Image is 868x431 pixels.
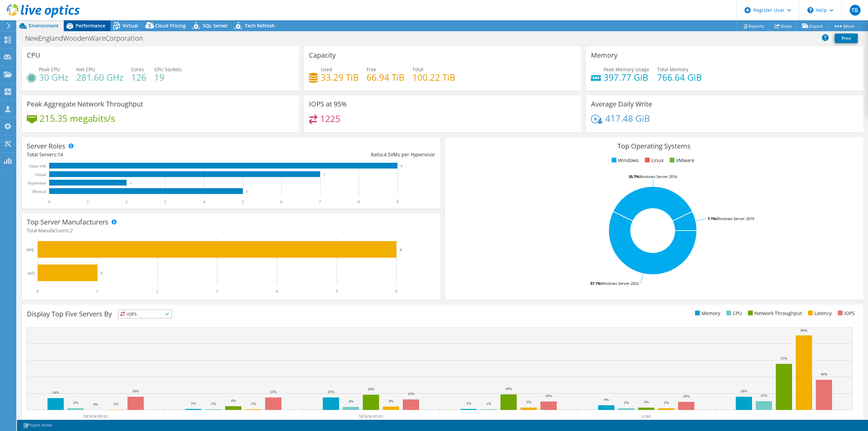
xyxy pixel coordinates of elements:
[336,289,338,294] text: 5
[27,218,108,226] h3: Top Server Manufacturers
[725,310,742,317] li: CPU
[131,66,144,73] span: Cores
[801,328,807,332] text: 90%
[693,310,720,317] li: Memory
[807,7,813,13] svg: \n
[683,394,690,398] text: 10%
[604,397,609,401] text: 6%
[412,66,423,73] span: Total
[132,389,139,393] text: 16%
[27,151,231,158] div: Total Servers:
[321,66,332,73] span: Used
[320,115,340,122] h4: 1225
[156,289,158,294] text: 2
[367,66,376,73] span: Free
[122,22,138,29] span: Virtual
[605,115,650,122] h4: 417.48 GiB
[28,181,46,185] text: Hypervisor
[408,392,414,396] text: 13%
[154,66,182,73] span: CPU Sockets
[245,22,275,29] span: Tech Refresh
[58,151,63,158] span: 14
[389,399,394,403] text: 4%
[29,22,59,29] span: Environment
[358,199,360,204] text: 8
[450,142,858,150] h3: Top Operating Systems
[624,400,629,405] text: 2%
[231,398,236,403] text: 4%
[203,22,228,29] span: SQL Server
[113,402,118,406] text: 1%
[39,66,60,73] span: Peak CPU
[83,414,107,419] text: NEWW-HV02
[836,310,855,317] li: IOPS
[26,248,34,252] text: HPE
[639,174,677,179] tspan: Windows Server 2016
[96,289,98,294] text: 1
[191,401,196,405] text: 1%
[22,35,154,42] h1: NewEnglandWoodenWareCorporation
[664,400,669,405] text: 2%
[39,74,68,81] h4: 30 GHz
[601,281,639,286] tspan: Windows Server 2022
[591,52,617,59] h3: Memory
[400,248,402,252] text: 6
[246,190,248,193] text: 5
[716,216,754,221] tspan: Windows Server 2019
[18,421,57,430] a: Project Notes
[657,66,688,73] span: Total Memory
[761,393,767,397] text: 11%
[70,227,73,234] span: 2
[130,181,132,185] text: 2
[52,390,59,394] text: 14%
[40,115,115,122] h4: 215.35 megabits/s
[37,289,39,294] text: 0
[27,271,35,276] text: Dell
[101,271,103,275] text: 1
[131,74,146,81] h4: 126
[591,100,652,108] h3: Average Daily Write
[76,22,105,29] span: Performance
[505,387,512,391] text: 19%
[231,151,435,158] div: Ratio: VMs per Hypervisor
[73,400,78,405] text: 2%
[629,174,639,179] tspan: 35.7%
[401,164,402,168] text: 9
[604,74,649,81] h4: 397.77 GiB
[276,289,278,294] text: 4
[746,310,802,317] li: Network Throughput
[466,401,471,405] text: 1%
[280,199,282,204] text: 6
[384,151,391,158] span: 4.5
[211,401,216,406] text: 1%
[642,414,651,419] text: LOKI
[76,66,95,73] span: Net CPU
[806,310,832,317] li: Latency
[708,216,716,221] tspan: 7.1%
[644,400,649,404] text: 3%
[396,199,398,204] text: 9
[604,66,649,73] span: Peak Memory Usage
[154,74,182,81] h4: 19
[164,199,166,204] text: 3
[526,400,531,404] text: 3%
[27,52,40,59] h3: CPU
[48,199,50,204] text: 0
[125,199,127,204] text: 2
[643,157,664,164] li: Linux
[781,356,787,360] text: 55%
[367,74,405,81] h4: 66.94 TiB
[328,390,334,394] text: 15%
[359,414,383,419] text: NEWW-HV01
[590,281,601,286] tspan: 57.1%
[216,289,218,294] text: 3
[93,402,98,406] text: 0%
[27,142,65,150] h3: Server Roles
[27,227,435,234] h4: Total Manufacturers:
[821,372,827,376] text: 36%
[319,199,321,204] text: 7
[32,189,46,194] text: Physical
[309,100,347,108] h3: IOPS at 95%
[835,34,858,43] a: Print
[828,21,860,31] a: More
